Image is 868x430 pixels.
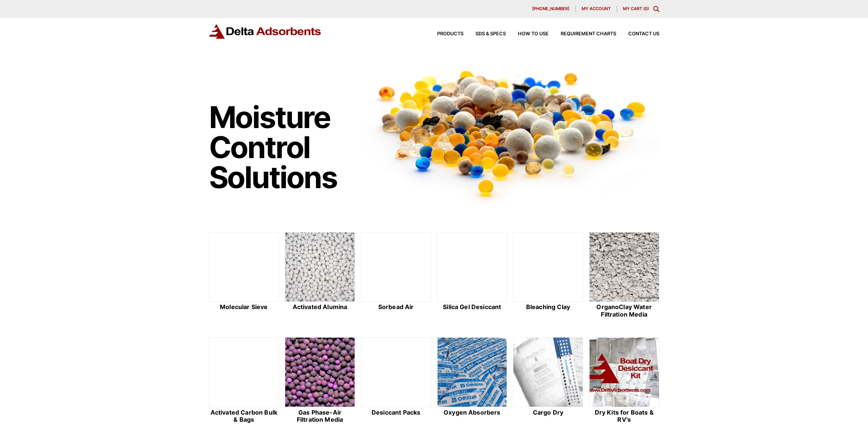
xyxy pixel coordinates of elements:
span: Products [437,32,463,36]
a: Oxygen Absorbers [437,337,507,424]
a: [PHONE_NUMBER] [526,6,576,12]
a: Bleaching Clay [513,232,583,319]
a: How to Use [506,32,549,36]
h2: OrganoClay Water Filtration Media [589,303,659,318]
a: Contact Us [616,32,659,36]
span: 0 [645,6,647,11]
img: Image [361,57,659,208]
span: [PHONE_NUMBER] [532,7,569,11]
h2: Cargo Dry [513,409,583,416]
a: Sorbead Air [361,232,431,319]
a: Requirement Charts [549,32,616,36]
a: My Cart (0) [623,6,649,11]
span: How to Use [518,32,549,36]
a: My account [576,6,617,12]
img: Delta Adsorbents [209,24,322,39]
a: Desiccant Packs [361,337,431,424]
a: Products [425,32,463,36]
a: Cargo Dry [513,337,583,424]
span: Contact Us [628,32,659,36]
h2: Oxygen Absorbers [437,409,507,416]
h2: Sorbead Air [361,303,431,311]
span: My account [582,7,611,11]
a: SDS & SPECS [463,32,506,36]
a: Activated Carbon Bulk & Bags [209,337,279,424]
h2: Desiccant Packs [361,409,431,416]
a: Gas Phase-Air Filtration Media [285,337,355,424]
span: SDS & SPECS [475,32,506,36]
a: Silica Gel Desiccant [437,232,507,319]
h2: Bleaching Clay [513,303,583,311]
span: Requirement Charts [561,32,616,36]
h2: Activated Alumina [285,303,355,311]
div: Toggle Modal Content [653,6,659,12]
a: Dry Kits for Boats & RV's [589,337,659,424]
a: Activated Alumina [285,232,355,319]
h1: Moisture Control Solutions [209,102,354,192]
h2: Molecular Sieve [209,303,279,311]
h2: Activated Carbon Bulk & Bags [209,409,279,423]
h2: Dry Kits for Boats & RV's [589,409,659,423]
a: OrganoClay Water Filtration Media [589,232,659,319]
h2: Silica Gel Desiccant [437,303,507,311]
h2: Gas Phase-Air Filtration Media [285,409,355,423]
a: Molecular Sieve [209,232,279,319]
